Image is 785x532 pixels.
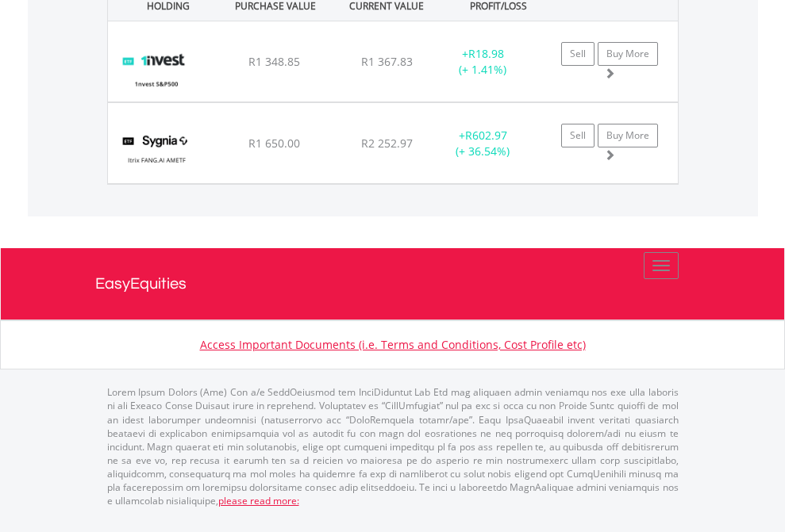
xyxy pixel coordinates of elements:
[248,136,300,151] span: R1 650.00
[561,124,595,147] a: Sell
[465,128,507,143] span: R602.97
[598,124,658,147] a: Buy More
[116,123,196,179] img: EQU.ZA.SYFANG.png
[561,42,595,66] a: Sell
[433,46,533,78] div: + (+ 1.41%)
[116,41,196,98] img: EQU.ZA.ETF500.png
[468,46,504,61] span: R18.98
[433,128,533,159] div: + (+ 36.54%)
[95,248,691,320] a: EasyEquities
[248,54,300,69] span: R1 348.85
[361,136,413,151] span: R2 252.97
[218,494,299,507] a: please read more:
[598,42,658,66] a: Buy More
[107,385,679,507] p: Lorem Ipsum Dolors (Ame) Con a/e SeddOeiusmod tem InciDiduntut Lab Etd mag aliquaen admin veniamq...
[200,337,586,352] a: Access Important Documents (i.e. Terms and Conditions, Cost Profile etc)
[361,54,413,69] span: R1 367.83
